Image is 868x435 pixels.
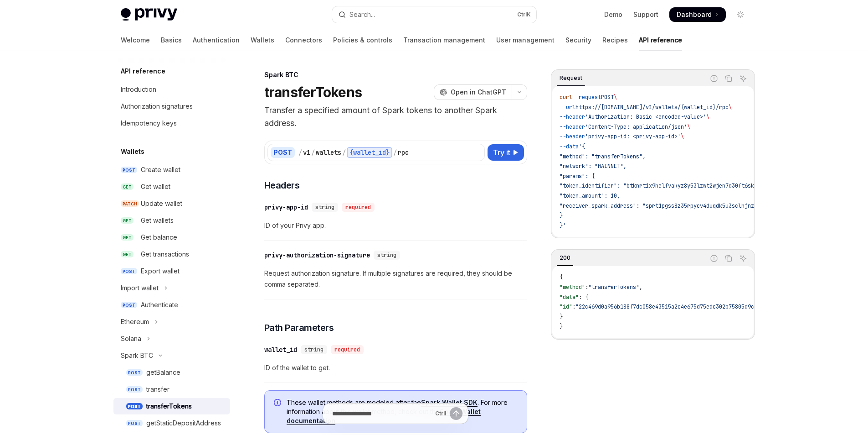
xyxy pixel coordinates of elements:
span: \ [614,94,617,101]
span: --header [560,113,585,121]
span: GET [121,251,134,258]
span: "data" [560,293,579,301]
span: GET [121,217,134,224]
span: { [560,273,563,281]
span: POST [126,386,143,393]
a: Basics [161,29,182,51]
div: / [311,148,315,157]
a: Dashboard [669,7,726,22]
a: POSTExport wallet [113,263,230,279]
span: 'Authorization: Basic <encoded-value>' [585,113,706,121]
a: Support [633,10,658,19]
button: Toggle Import wallet section [113,280,230,296]
div: wallets [316,148,341,157]
div: Introduction [121,84,156,95]
span: "method" [560,283,585,291]
div: privy-app-id [264,203,308,212]
h1: transferTokens [264,84,362,100]
span: --header [560,133,585,140]
span: : [585,283,588,291]
span: POST [126,403,143,410]
button: Ask AI [737,252,749,264]
a: POSTAuthenticate [113,297,230,313]
button: Toggle Solana section [113,330,230,347]
div: required [342,203,375,212]
span: }' [560,222,566,229]
span: --url [560,104,575,111]
span: "params": { [560,173,595,180]
a: User management [496,29,555,51]
div: Idempotency keys [121,118,177,129]
span: \ [687,123,690,131]
span: POST [121,268,137,275]
button: Copy the contents from the code block [723,73,734,84]
div: v1 [303,148,310,157]
span: --header [560,123,585,131]
a: Demo [604,10,622,19]
span: Headers [264,179,300,192]
a: Transaction management [403,29,485,51]
a: API reference [639,29,682,51]
span: Open in ChatGPT [451,88,506,97]
span: 'privy-app-id: <privy-app-id>' [585,133,681,140]
span: : [572,303,575,310]
span: --request [572,94,601,101]
div: transfer [146,384,169,395]
span: "id" [560,303,572,310]
h5: Wallets [121,146,144,157]
span: PATCH [121,200,139,207]
span: } [560,212,563,219]
span: Dashboard [677,10,712,19]
a: GETGet wallet [113,178,230,195]
div: required [331,345,364,354]
a: Security [565,29,591,51]
a: Policies & controls [333,29,392,51]
a: Recipes [602,29,628,51]
span: "token_identifier": "btknrt1x9helfvakyz8y53lzwt2wjen7d30ft6skpu69eydvndqt5uxsr4q0zvugn", [560,182,840,189]
span: "network": "MAINNET", [560,162,627,170]
div: privy-authorization-signature [264,251,370,260]
p: Transfer a specified amount of Spark tokens to another Spark address. [264,104,527,130]
span: "token_amount": 10, [560,192,620,199]
button: Open in ChatGPT [434,84,512,100]
a: GETGet balance [113,229,230,246]
span: string [377,252,396,259]
div: Request [557,73,585,84]
span: } [560,313,563,320]
div: Import wallet [121,283,159,293]
span: POST [126,369,143,376]
svg: Info [274,399,283,408]
button: Report incorrect code [708,73,720,84]
div: Get transactions [141,249,189,260]
button: Copy the contents from the code block [723,252,734,264]
div: Ethereum [121,316,149,327]
span: } [560,323,563,330]
a: POSTgetBalance [113,364,230,381]
span: https://[DOMAIN_NAME]/v1/wallets/{wallet_id}/rpc [575,104,729,111]
span: GET [121,183,134,190]
span: Ctrl K [517,11,531,18]
span: "method": "transferTokens", [560,153,646,160]
div: / [393,148,397,157]
input: Ask a question... [332,404,431,424]
div: 200 [557,252,573,263]
button: Toggle Ethereum section [113,314,230,330]
span: POST [126,420,143,427]
div: getStaticDepositAddress [146,418,221,429]
span: These wallet methods are modeled after the . For more information about this wallet method, check... [287,398,518,425]
a: POSTgetStaticDepositAddress [113,415,230,431]
a: POSTtransferTokens [113,398,230,414]
img: light logo [121,8,177,21]
div: Spark BTC [264,70,527,79]
a: POSTtransfer [113,381,230,398]
a: Authorization signatures [113,98,230,115]
div: POST [271,147,295,158]
div: {wallet_id} [347,147,392,158]
span: "transferTokens" [588,283,639,291]
a: GETGet wallets [113,212,230,229]
div: Get wallet [141,181,170,192]
div: Export wallet [141,266,180,277]
a: Idempotency keys [113,115,230,131]
button: Send message [450,407,462,420]
span: string [304,346,324,353]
